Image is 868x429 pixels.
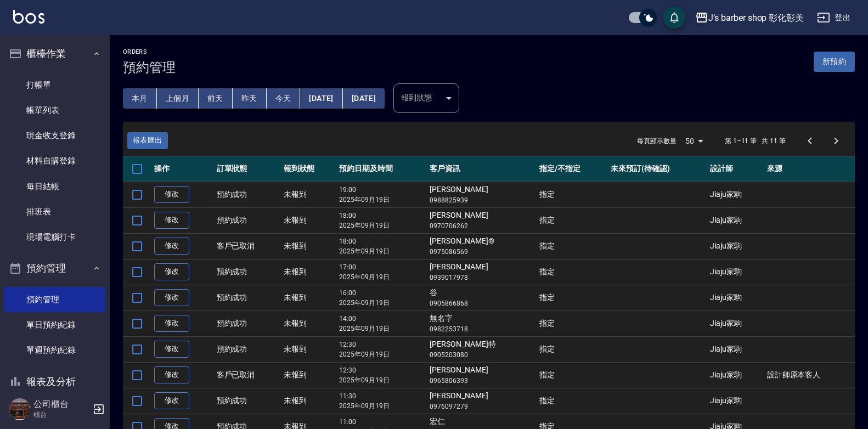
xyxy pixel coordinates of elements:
p: 11:30 [339,391,424,401]
button: [DATE] [300,88,342,109]
p: 0905866868 [430,298,534,308]
td: 無名字 [427,311,537,336]
a: 預約管理 [4,287,105,312]
p: 2025年09月19日 [339,375,424,385]
td: 客戶已取消 [214,362,281,388]
td: 設計師原本客人 [764,362,855,388]
a: 修改 [154,186,189,203]
a: 修改 [154,263,189,280]
td: 未報到 [281,259,336,285]
p: 0975086569 [430,247,534,257]
td: 預約成功 [214,311,281,336]
p: 2025年09月19日 [339,272,424,282]
td: Jiaju家駒 [707,207,764,233]
td: Jiaju家駒 [707,182,764,207]
p: 19:00 [339,185,424,195]
td: [PERSON_NAME] [427,182,537,207]
td: 未報到 [281,388,336,414]
a: 每日結帳 [4,174,105,199]
h3: 預約管理 [123,60,176,75]
td: [PERSON_NAME] [427,259,537,285]
td: Jiaju家駒 [707,311,764,336]
p: 第 1–11 筆 共 11 筆 [725,136,786,146]
td: Jiaju家駒 [707,285,764,311]
td: [PERSON_NAME]特 [427,336,537,362]
th: 設計師 [707,156,764,182]
div: J’s barber shop 彰化彰美 [708,11,804,25]
button: save [663,7,685,29]
p: 2025年09月19日 [339,246,424,256]
p: 2025年09月19日 [339,195,424,205]
td: 預約成功 [214,336,281,362]
a: 排班表 [4,199,105,224]
button: 新預約 [814,52,855,72]
p: 0939017978 [430,273,534,283]
p: 0988825939 [430,195,534,205]
p: 2025年09月19日 [339,324,424,334]
p: 2025年09月19日 [339,221,424,230]
button: 上個月 [157,88,199,109]
button: 前天 [199,88,233,109]
td: 谷 [427,285,537,311]
button: 昨天 [233,88,267,109]
th: 未來預訂(待確認) [608,156,707,182]
p: 16:00 [339,288,424,298]
img: Person [9,398,31,420]
p: 18:00 [339,236,424,246]
p: 2025年09月19日 [339,298,424,308]
a: 打帳單 [4,72,105,98]
button: 報表匯出 [127,132,168,149]
th: 來源 [764,156,855,182]
th: 訂單狀態 [214,156,281,182]
td: 指定 [537,362,608,388]
a: 單日預約紀錄 [4,312,105,337]
p: 12:30 [339,340,424,349]
a: 修改 [154,212,189,229]
td: 指定 [537,259,608,285]
td: 預約成功 [214,388,281,414]
td: 未報到 [281,311,336,336]
a: 修改 [154,341,189,358]
p: 11:00 [339,417,424,427]
a: 材料自購登錄 [4,148,105,173]
td: 未報到 [281,362,336,388]
td: Jiaju家駒 [707,388,764,414]
a: 修改 [154,315,189,332]
h2: Orders [123,48,176,55]
td: Jiaju家駒 [707,259,764,285]
td: 未報到 [281,233,336,259]
p: 2025年09月19日 [339,349,424,359]
p: 0982253718 [430,324,534,334]
th: 報到狀態 [281,156,336,182]
p: 0965806393 [430,376,534,386]
a: 修改 [154,289,189,306]
button: J’s barber shop 彰化彰美 [691,7,808,29]
td: 指定 [537,388,608,414]
td: 預約成功 [214,285,281,311]
img: Logo [13,10,44,24]
th: 客戶資訊 [427,156,537,182]
td: 預約成功 [214,182,281,207]
h5: 公司櫃台 [33,399,89,410]
p: 17:00 [339,262,424,272]
td: 指定 [537,182,608,207]
th: 指定/不指定 [537,156,608,182]
a: 新預約 [814,56,855,66]
p: 18:00 [339,211,424,221]
button: 報表及分析 [4,368,105,396]
td: 指定 [537,207,608,233]
td: Jiaju家駒 [707,233,764,259]
button: 今天 [267,88,301,109]
th: 操作 [151,156,214,182]
th: 預約日期及時間 [336,156,427,182]
button: 櫃檯作業 [4,39,105,68]
td: 預約成功 [214,259,281,285]
a: 修改 [154,366,189,383]
p: 2025年09月19日 [339,401,424,411]
td: 指定 [537,285,608,311]
p: 0970706262 [430,221,534,231]
p: 0905203080 [430,350,534,360]
a: 修改 [154,238,189,255]
td: 指定 [537,311,608,336]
